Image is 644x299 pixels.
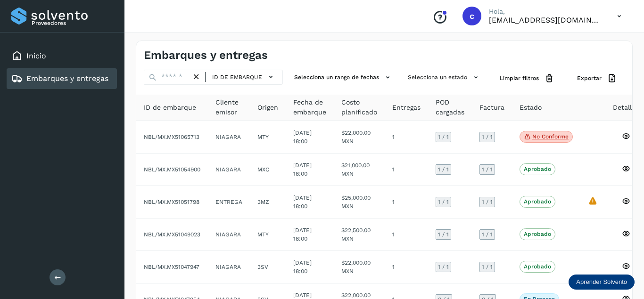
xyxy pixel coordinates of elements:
span: [DATE] 18:00 [293,162,312,177]
td: 1 [385,154,428,186]
p: Aprobado [524,166,551,172]
span: Cliente emisor [215,97,242,117]
td: ENTREGA [208,186,250,218]
td: MTY [250,121,286,154]
span: [DATE] 18:00 [293,129,312,145]
span: [DATE] 18:00 [293,227,312,242]
div: Inicio [7,46,117,66]
a: Inicio [26,51,46,60]
td: $25,000.00 MXN [334,186,385,218]
p: No conforme [532,133,569,140]
span: NBL/MX.MX51065713 [144,134,199,140]
td: 3MZ [250,186,286,218]
td: NIAGARA [208,154,250,186]
span: [DATE] 18:00 [293,259,312,275]
span: POD cargadas [436,97,464,117]
p: credito.cobranza@en-trega.com [489,16,602,24]
td: NIAGARA [208,121,250,154]
span: Entregas [392,103,421,113]
span: Origen [257,103,278,113]
span: Costo planificado [341,97,377,117]
span: Limpiar filtros [500,74,539,82]
td: $22,000.00 MXN [334,121,385,154]
button: ID de embarque [209,70,279,84]
span: 1 / 1 [438,167,449,172]
p: Proveedores [32,20,113,26]
span: 1 / 1 [438,232,449,237]
td: 1 [385,186,428,218]
span: NBL/MX.MX51047947 [144,264,199,270]
span: 1 / 1 [482,134,493,140]
td: 1 [385,251,428,283]
a: Embarques y entregas [26,74,108,83]
button: Selecciona un estado [404,70,485,85]
td: MTY [250,218,286,251]
td: MXC [250,154,286,186]
span: Fecha de embarque [293,97,326,117]
p: Hola, [489,8,602,16]
p: Aprobado [524,231,551,237]
span: 1 / 1 [482,264,493,270]
span: 1 / 1 [438,264,449,270]
span: NBL/MX.MX51049023 [144,231,200,238]
div: Embarques y entregas [7,68,117,89]
td: $22,500.00 MXN [334,218,385,251]
span: ID de embarque [144,103,196,113]
td: NIAGARA [208,218,250,251]
span: 1 / 1 [482,199,493,205]
span: [DATE] 18:00 [293,194,312,210]
td: 1 [385,121,428,154]
button: Exportar [570,70,625,87]
span: NBL/MX.MX51051798 [144,199,199,205]
h4: Embarques y entregas [144,48,268,62]
td: 3SV [250,251,286,283]
div: Aprender Solvento [569,275,635,290]
span: 1 / 1 [482,167,493,172]
button: Selecciona un rango de fechas [290,70,396,85]
p: Aprender Solvento [576,278,627,286]
span: 1 / 1 [482,232,493,237]
span: Estado [520,103,542,113]
span: NBL/MX.MX51054900 [144,166,200,173]
span: 1 / 1 [438,134,449,140]
span: 1 / 1 [438,199,449,205]
span: Detalles [613,103,639,113]
span: ID de embarque [212,73,262,81]
span: Factura [479,103,504,113]
p: Aprobado [524,263,551,270]
span: Exportar [577,74,602,82]
td: $22,000.00 MXN [334,251,385,283]
p: Aprobado [524,198,551,205]
td: NIAGARA [208,251,250,283]
button: Limpiar filtros [492,70,562,87]
td: 1 [385,218,428,251]
td: $21,000.00 MXN [334,154,385,186]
